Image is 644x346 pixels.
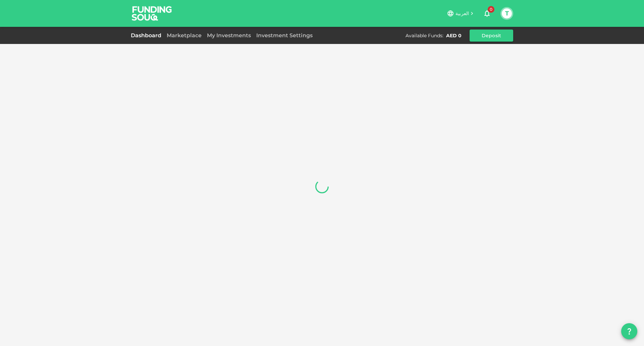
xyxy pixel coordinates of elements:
[621,323,637,339] button: question
[480,7,494,20] button: 0
[446,32,462,39] div: AED 0
[455,10,469,16] span: العربية
[502,8,512,18] button: T
[131,32,164,39] a: Dashboard
[204,32,254,39] a: My Investments
[488,6,494,13] span: 0
[164,32,204,39] a: Marketplace
[406,32,443,39] div: Available Funds :
[254,32,315,39] a: Investment Settings
[470,30,513,42] button: Deposit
